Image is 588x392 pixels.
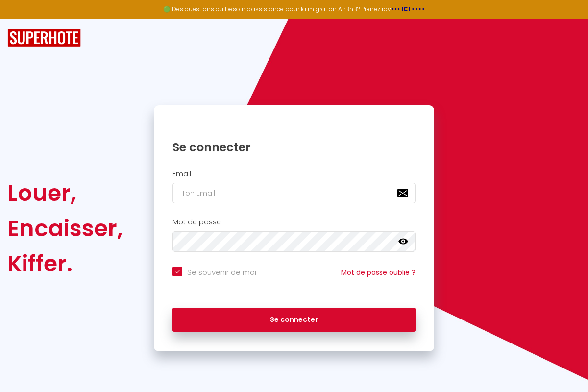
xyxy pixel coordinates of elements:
[172,140,416,155] h1: Se connecter
[7,211,123,246] div: Encaisser,
[341,268,416,277] a: Mot de passe oublié ?
[7,175,123,211] div: Louer,
[172,308,416,332] button: Se connecter
[172,218,416,226] h2: Mot de passe
[7,29,81,47] img: SuperHote logo
[7,246,123,281] div: Kiffer.
[391,5,425,13] a: >>> ICI <<<<
[172,183,416,203] input: Ton Email
[172,170,416,178] h2: Email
